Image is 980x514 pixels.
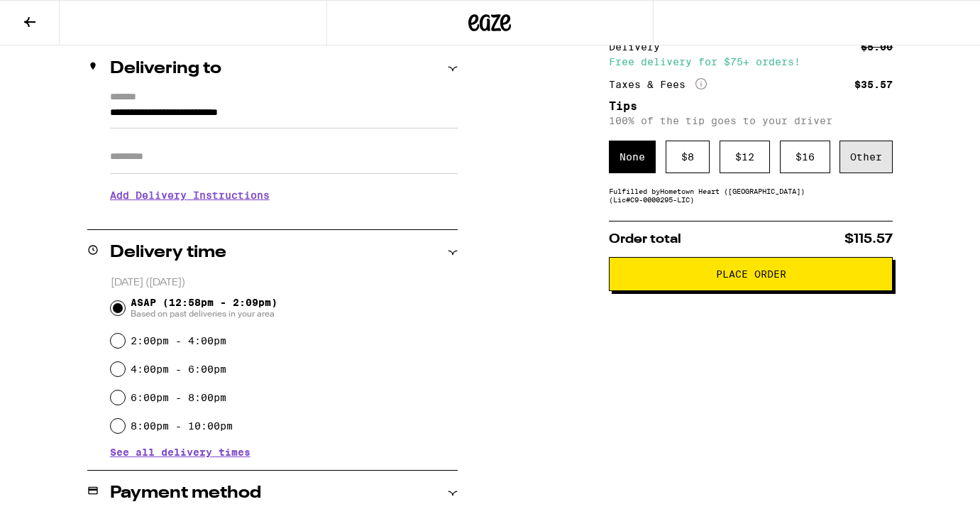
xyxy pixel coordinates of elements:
label: 4:00pm - 6:00pm [131,363,226,375]
div: None [609,141,656,173]
label: 8:00pm - 10:00pm [131,420,233,432]
div: $ 16 [780,141,830,173]
span: Based on past deliveries in your area [131,308,277,319]
h2: Delivering to [110,60,221,77]
span: Place Order [716,269,786,279]
div: $ 8 [666,141,710,173]
div: Fulfilled by Hometown Heart ([GEOGRAPHIC_DATA]) (Lic# C9-0000295-LIC ) [609,187,893,204]
p: [DATE] ([DATE]) [111,276,458,290]
label: 6:00pm - 8:00pm [131,392,226,403]
h2: Delivery time [110,244,226,261]
span: Order total [609,233,681,246]
label: 2:00pm - 4:00pm [131,335,226,346]
div: $ 12 [720,141,770,173]
h3: Add Delivery Instructions [110,179,458,212]
div: $35.57 [854,80,893,89]
button: Place Order [609,257,893,291]
button: See all delivery times [110,447,250,457]
h2: Payment method [110,485,261,502]
h5: Tips [609,101,893,112]
div: Delivery [609,42,670,52]
p: We'll contact you at [PHONE_NUMBER] when we arrive [110,212,458,223]
div: $5.00 [861,42,893,52]
span: Hi. Need any help? [9,10,102,21]
div: Free delivery for $75+ orders! [609,57,893,67]
span: $115.57 [844,233,893,246]
span: ASAP (12:58pm - 2:09pm) [131,297,277,319]
div: Other [839,141,893,173]
div: Taxes & Fees [609,78,707,91]
p: 100% of the tip goes to your driver [609,115,893,126]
